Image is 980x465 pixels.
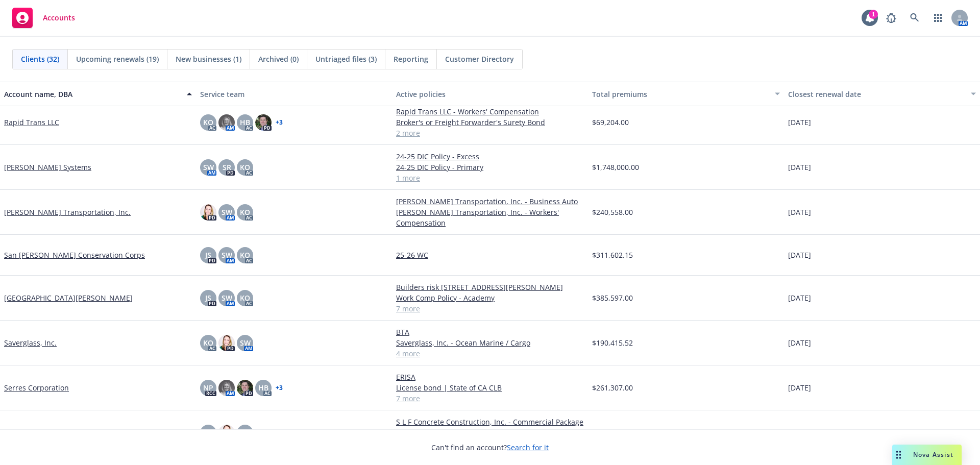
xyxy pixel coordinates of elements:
a: 2 more [396,128,584,138]
span: SW [222,292,232,303]
a: Builders risk [STREET_ADDRESS][PERSON_NAME] [396,282,584,292]
button: Active policies [392,82,588,106]
a: 24-25 DIC Policy - Primary [396,162,584,173]
a: + 3 [276,385,283,391]
a: S L F Concrete Construction - Commercial Auto [396,427,584,438]
a: 7 more [396,303,584,314]
span: Nova Assist [913,450,953,459]
a: Search for it [507,443,549,452]
span: [DATE] [788,382,811,393]
span: SW [222,250,232,260]
span: Archived (0) [258,54,299,64]
span: $261,307.00 [592,382,633,393]
span: [DATE] [788,427,811,438]
span: [DATE] [788,162,811,173]
img: photo [218,425,235,441]
span: Upcoming renewals (19) [76,54,159,64]
a: + 3 [276,119,283,126]
button: Closest renewal date [784,82,980,106]
a: Search [904,8,925,28]
img: photo [218,114,235,131]
span: $190,415.52 [592,337,633,348]
img: photo [218,380,235,396]
span: KO [240,207,250,217]
img: photo [237,380,253,396]
span: Can't find an account? [431,442,549,453]
span: Reporting [394,54,428,64]
span: [DATE] [788,292,811,303]
span: KO [240,250,250,260]
a: [GEOGRAPHIC_DATA][PERSON_NAME] [4,292,133,303]
a: 4 more [396,348,584,359]
a: BTA [396,327,584,337]
button: Total premiums [588,82,784,106]
a: 24-25 DIC Policy - Excess [396,151,584,162]
span: HB [240,117,250,128]
span: $243,605.00 [592,427,633,438]
span: JS [205,250,211,260]
div: Drag to move [892,445,905,465]
span: [DATE] [788,207,811,217]
span: $311,602.15 [592,250,633,260]
a: Broker's or Freight Forwarder's Surety Bond [396,117,584,128]
span: HB [258,382,268,393]
div: Closest renewal date [788,89,965,100]
a: Switch app [928,8,948,28]
span: SW [203,162,214,173]
a: License bond | State of CA CLB [396,382,584,393]
a: 25-26 WC [396,250,584,260]
a: Rapid Trans LLC [4,117,59,128]
span: SR [223,162,231,173]
button: Nova Assist [892,445,962,465]
span: [DATE] [788,337,811,348]
span: NP [203,382,213,393]
span: Customer Directory [445,54,514,64]
span: KO [203,337,213,348]
img: photo [200,204,216,221]
img: photo [255,114,272,131]
span: SW [222,207,232,217]
span: Accounts [43,14,75,22]
a: [PERSON_NAME] Systems [4,162,91,173]
div: Account name, DBA [4,89,181,100]
a: Rapid Trans LLC - Workers' Compensation [396,106,584,117]
a: ERISA [396,372,584,382]
span: $69,204.00 [592,117,629,128]
a: S L F Concrete Construction, Inc. [4,427,114,438]
span: $385,597.00 [592,292,633,303]
a: Serres Corporation [4,382,69,393]
a: 1 more [396,173,584,183]
a: San [PERSON_NAME] Conservation Corps [4,250,145,260]
a: S L F Concrete Construction, Inc. - Commercial Package [396,417,584,427]
a: [PERSON_NAME] Transportation, Inc. [4,207,131,217]
span: KO [240,292,250,303]
span: JS [205,292,211,303]
span: KO [203,117,213,128]
button: Service team [196,82,392,106]
span: $1,748,000.00 [592,162,639,173]
span: [DATE] [788,250,811,260]
div: Total premiums [592,89,769,100]
a: Accounts [8,4,79,32]
span: Untriaged files (3) [315,54,377,64]
span: [DATE] [788,117,811,128]
a: [PERSON_NAME] Transportation, Inc. - Business Auto [396,196,584,207]
div: 1 [869,10,878,19]
div: Service team [200,89,388,100]
span: $240,558.00 [592,207,633,217]
span: SW [203,427,214,438]
a: Saverglass, Inc. - Ocean Marine / Cargo [396,337,584,348]
div: Active policies [396,89,584,100]
span: New businesses (1) [176,54,241,64]
span: Clients (32) [21,54,59,64]
span: KO [240,162,250,173]
a: 7 more [396,393,584,404]
a: Report a Bug [881,8,901,28]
